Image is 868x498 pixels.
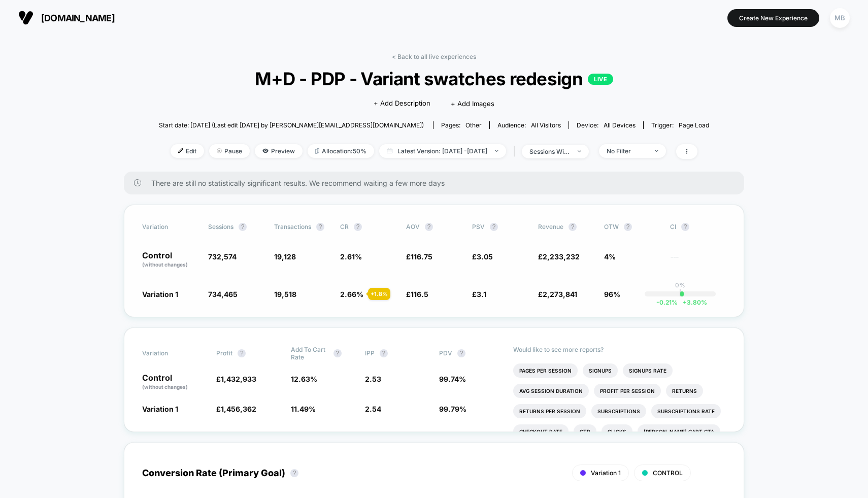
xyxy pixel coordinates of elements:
[142,374,206,391] p: Control
[354,223,362,231] button: ?
[583,363,618,378] li: Signups
[142,223,198,231] span: Variation
[495,150,498,152] img: end
[290,469,298,477] button: ?
[387,148,392,153] img: calendar
[340,223,349,230] span: CR
[411,252,432,261] span: 116.75
[655,150,658,152] img: end
[569,121,643,129] span: Device:
[151,179,724,187] span: There are still no statistically significant results. We recommend waiting a few more days
[315,148,319,154] img: rebalance
[274,290,296,298] span: 19,518
[368,288,390,300] div: + 1.8 %
[291,405,316,413] span: 11.49 %
[274,223,311,230] span: Transactions
[681,223,689,231] button: ?
[513,346,726,353] p: Would like to see more reports?
[406,290,428,298] span: £
[142,290,178,298] span: Variation 1
[221,375,256,383] span: 1,432,933
[142,405,178,413] span: Variation 1
[406,223,420,230] span: AOV
[255,144,303,158] span: Preview
[623,363,673,378] li: Signups Rate
[602,424,632,439] li: Clicks
[591,469,621,477] span: Variation 1
[365,349,375,357] span: IPP
[472,223,485,230] span: PSV
[543,252,580,261] span: 2,233,232
[656,298,678,306] span: -0.21 %
[666,384,703,398] li: Returns
[439,405,466,413] span: 99.79 %
[208,290,238,298] span: 734,465
[574,424,596,439] li: Ctr
[457,349,465,357] button: ?
[653,469,683,477] span: CONTROL
[208,252,237,261] span: 732,574
[142,384,188,390] span: (without changes)
[624,223,632,231] button: ?
[651,121,709,129] div: Trigger:
[186,68,681,89] span: M+D - PDP - Variant swatches redesign
[340,252,362,261] span: 2.61 %
[308,144,374,158] span: Allocation: 50%
[604,252,616,261] span: 4%
[827,8,853,28] button: MB
[472,252,493,261] span: £
[675,281,685,289] p: 0%
[209,144,250,158] span: Pause
[340,290,363,298] span: 2.66 %
[365,375,381,383] span: 2.53
[543,290,577,298] span: 2,273,841
[439,349,452,357] span: PDV
[594,384,661,398] li: Profit Per Session
[216,405,256,413] span: £
[529,148,570,155] div: sessions with impression
[591,404,646,418] li: Subscriptions
[216,349,232,357] span: Profit
[578,150,581,152] img: end
[830,8,850,28] div: MB
[683,298,687,306] span: +
[727,9,819,27] button: Create New Experience
[670,223,726,231] span: CI
[477,290,486,298] span: 3.1
[171,144,204,158] span: Edit
[221,405,256,413] span: 1,456,362
[425,223,433,231] button: ?
[472,290,486,298] span: £
[538,290,577,298] span: £
[538,223,563,230] span: Revenue
[15,10,118,26] button: [DOMAIN_NAME]
[679,121,709,129] span: Page Load
[451,99,494,108] span: + Add Images
[604,223,660,231] span: OTW
[217,148,222,153] img: end
[239,223,247,231] button: ?
[18,10,34,25] img: Visually logo
[511,144,522,159] span: |
[465,121,482,129] span: other
[604,121,636,129] span: all devices
[607,147,647,155] div: No Filter
[588,74,613,85] p: LIVE
[392,53,476,60] a: < Back to all live experiences
[538,252,580,261] span: £
[216,375,256,383] span: £
[513,363,578,378] li: Pages Per Session
[142,346,198,361] span: Variation
[411,290,428,298] span: 116.5
[142,261,188,268] span: (without changes)
[316,223,324,231] button: ?
[477,252,493,261] span: 3.05
[178,148,183,153] img: edit
[513,404,586,418] li: Returns Per Session
[490,223,498,231] button: ?
[604,290,620,298] span: 96%
[291,375,317,383] span: 12.63 %
[379,144,506,158] span: Latest Version: [DATE] - [DATE]
[678,298,707,306] span: 3.80 %
[406,252,432,261] span: £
